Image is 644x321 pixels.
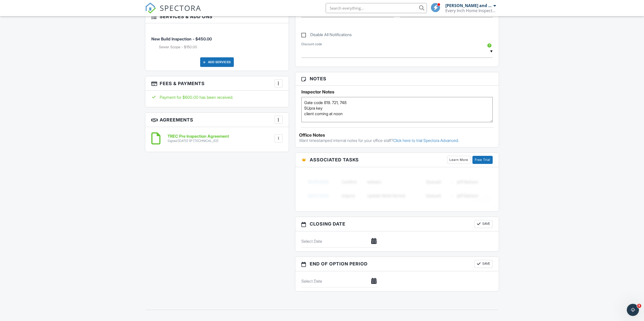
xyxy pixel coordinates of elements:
[295,72,499,85] h3: Notes
[200,57,234,67] div: Add Services
[474,260,493,268] button: Save
[474,220,493,228] button: Save
[151,94,283,100] div: Payment for $600.00 has been received.
[301,171,493,206] img: blurred-tasks-251b60f19c3f713f9215ee2a18cbf2105fc2d72fcd585247cf5e9ec0c957c1dd.png
[145,10,289,23] h3: Services & Add ons
[168,134,229,139] h6: TREC Pre Inspection Agreement
[627,304,639,316] iframe: Intercom live chat
[310,220,345,227] span: Closing date
[326,3,427,13] input: Search everything...
[445,3,492,8] div: [PERSON_NAME] and [PERSON_NAME]
[168,134,229,143] a: TREC Pre Inspection Agreement Signed [DATE] (IP [TECHNICAL_ID])
[160,3,201,13] span: SPECTORA
[145,7,201,17] a: SPECTORA
[301,235,378,248] input: Select Date
[472,156,493,164] a: Free Trial
[168,139,229,143] div: Signed [DATE] (IP [TECHNICAL_ID])
[151,36,212,41] span: New Build Inspection - $450.00
[445,8,496,13] div: Every Inch Home Inspection LLC
[637,304,641,308] span: 8
[301,42,322,46] label: Discount code
[310,156,359,163] span: Associated Tasks
[301,32,352,39] label: Disable All Notifications
[299,138,495,143] p: Want timestamped internal notes for your office staff?
[301,89,493,94] h5: Inspector Notes
[299,133,495,138] div: Office Notes
[159,44,283,50] li: Add on: Sewer Scope
[151,27,283,53] li: Service: New Build Inspection
[145,3,156,14] img: The Best Home Inspection Software - Spectora
[145,76,289,91] h3: Fees & Payments
[301,275,378,287] input: Select Date
[393,138,459,143] a: Click here to trial Spectora Advanced.
[301,97,493,122] textarea: Gate code 819. 721, 748 SUpra key client coming at noon
[310,260,368,267] span: End of Option Period
[447,156,470,164] a: Learn More
[145,113,289,127] h3: Agreements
